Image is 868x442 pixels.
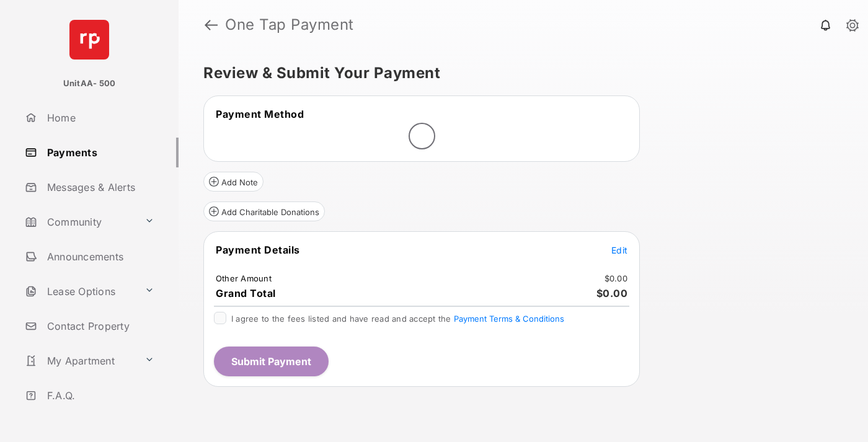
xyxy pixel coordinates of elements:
[203,201,325,221] button: Add Charitable Donations
[454,314,564,324] button: I agree to the fees listed and have read and accept the
[203,66,833,81] h5: Review & Submit Your Payment
[20,172,179,202] a: Messages & Alerts
[20,381,179,410] a: F.A.Q.
[225,17,354,32] strong: One Tap Payment
[20,346,139,376] a: My Apartment
[611,245,627,255] span: Edit
[214,347,329,376] button: Submit Payment
[215,273,272,284] td: Other Amount
[20,103,179,133] a: Home
[216,244,300,256] span: Payment Details
[63,77,116,90] p: UnitAA- 500
[20,207,139,237] a: Community
[604,273,628,284] td: $0.00
[203,172,263,192] button: Add Note
[20,311,179,341] a: Contact Property
[231,314,564,324] span: I agree to the fees listed and have read and accept the
[20,242,179,272] a: Announcements
[20,138,179,167] a: Payments
[69,20,109,60] img: svg+xml;base64,PHN2ZyB4bWxucz0iaHR0cDovL3d3dy53My5vcmcvMjAwMC9zdmciIHdpZHRoPSI2NCIgaGVpZ2h0PSI2NC...
[596,287,628,299] span: $0.00
[611,244,627,256] button: Edit
[216,287,276,299] span: Grand Total
[216,108,304,120] span: Payment Method
[20,276,139,306] a: Lease Options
